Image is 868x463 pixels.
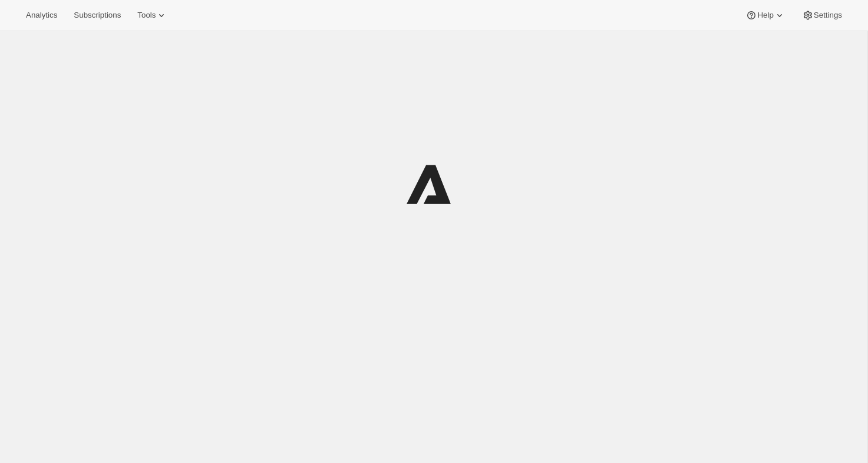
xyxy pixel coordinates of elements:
span: Analytics [26,11,57,20]
span: Subscriptions [74,11,121,20]
button: Settings [795,7,849,24]
span: Help [757,11,773,20]
button: Tools [130,7,174,24]
span: Tools [137,11,156,20]
button: Help [738,7,792,24]
span: Settings [814,11,842,20]
button: Subscriptions [67,7,128,24]
button: Analytics [19,7,64,24]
